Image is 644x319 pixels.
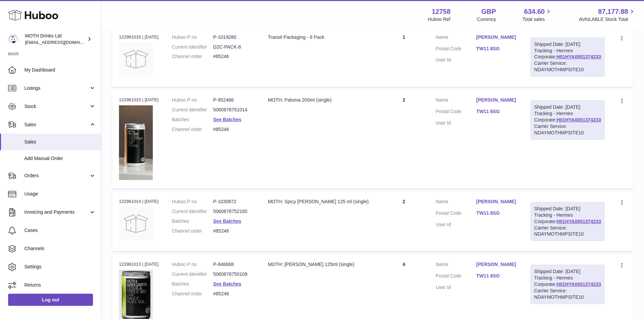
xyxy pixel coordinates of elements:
a: H01HYA0051374233 [556,282,601,287]
dt: Postal Code [436,108,476,116]
div: Shipped Date: [DATE] [534,268,601,275]
span: Stock [24,103,89,110]
a: H01HYA0051374233 [556,117,601,123]
dt: Channel order [172,53,213,60]
img: internalAdmin-12758@internal.huboo.com [8,34,18,44]
dt: Current identifier [172,107,213,113]
a: See Batches [213,117,241,122]
dd: D2C-PACK-8 [213,44,255,50]
dd: P-1019280 [213,34,255,41]
dd: #85246 [213,228,255,234]
div: MOTH: Spicy [PERSON_NAME] 125 ml (single) [268,198,372,205]
dt: Channel order [172,126,213,133]
span: Returns [24,282,96,288]
span: My Dashboard [24,67,96,73]
dt: User Id [436,221,476,228]
a: [PERSON_NAME] [476,97,517,103]
dt: User Id [436,284,476,291]
dt: Batches [172,281,213,287]
dt: Name [436,198,476,207]
a: TW11 8SG [476,46,517,52]
span: Usage [24,191,96,197]
div: Shipped Date: [DATE] [534,41,601,48]
div: Tracking - Hermes Corporate: [530,265,605,304]
span: AVAILABLE Stock Total [579,16,636,23]
div: Carrier Service: NDAYMOTHMPSITE10 [534,60,601,73]
img: 127581729090972.png [119,105,153,180]
a: H01HYA0051374233 [556,219,601,224]
dd: #85246 [213,53,255,60]
div: Tracking - Hermes Corporate: [530,37,605,77]
a: 634.60 Total sales [522,7,552,23]
div: MOTH Drinks Ltd [25,33,86,46]
dt: User Id [436,57,476,63]
dd: P-846668 [213,261,255,268]
span: Cases [24,227,96,234]
a: [PERSON_NAME] [476,198,517,205]
dd: P-952468 [213,97,255,103]
span: 87,177.88 [598,7,628,16]
span: 634.60 [524,7,545,16]
span: Sales [24,139,96,145]
div: 122961014 | [DATE] [119,198,159,205]
a: TW11 8SG [476,210,517,216]
a: TW11 8SG [476,108,517,115]
div: Transit Packaging - 8 Pack [268,34,372,41]
a: See Batches [213,218,241,224]
strong: GBP [481,7,496,16]
dd: 5060676751014 [213,107,255,113]
a: Log out [8,294,93,306]
div: MOTH: [PERSON_NAME] 125ml (single) [268,261,372,268]
span: Listings [24,85,89,91]
div: Shipped Date: [DATE] [534,206,601,212]
a: H01HYA0051374233 [556,54,601,59]
dt: Huboo P no [172,34,213,41]
td: 2 [379,90,429,188]
div: Tracking - Hermes Corporate: [530,202,605,241]
div: Currency [477,16,496,23]
span: Sales [24,122,89,128]
span: Add Manual Order [24,155,96,162]
span: Settings [24,264,96,270]
dt: Huboo P no [172,198,213,205]
a: 87,177.88 AVAILABLE Stock Total [579,7,636,23]
strong: 12758 [432,7,451,16]
td: 2 [379,192,429,251]
dt: Current identifier [172,44,213,50]
div: Huboo Ref [428,16,451,23]
dt: Batches [172,218,213,224]
img: no-photo.jpg [119,207,153,240]
dd: #85246 [213,126,255,133]
td: 1 [379,27,429,87]
dt: Huboo P no [172,261,213,268]
div: 122961016 | [DATE] [119,34,159,40]
dt: Channel order [172,291,213,297]
dt: Current identifier [172,271,213,277]
dt: Postal Code [436,210,476,218]
div: Carrier Service: NDAYMOTHMPSITE10 [534,123,601,136]
dt: Huboo P no [172,97,213,103]
dt: Postal Code [436,273,476,281]
dt: Name [436,261,476,269]
dt: Name [436,97,476,105]
span: Channels [24,245,96,252]
span: Total sales [522,16,552,23]
dd: 5060676752165 [213,208,255,215]
div: Carrier Service: NDAYMOTHMPSITE10 [534,225,601,238]
dt: User Id [436,120,476,126]
dt: Name [436,34,476,42]
dd: P-1030872 [213,198,255,205]
div: Tracking - Hermes Corporate: [530,100,605,139]
div: Carrier Service: NDAYMOTHMPSITE10 [534,288,601,300]
dd: #85246 [213,291,255,297]
a: TW11 8SG [476,273,517,279]
dt: Postal Code [436,46,476,54]
dd: 5060676750109 [213,271,255,277]
span: Invoicing and Payments [24,209,89,215]
div: Shipped Date: [DATE] [534,104,601,110]
img: no-photo.jpg [119,42,153,76]
div: 122961015 | [DATE] [119,97,159,103]
a: See Batches [213,281,241,287]
a: [PERSON_NAME] [476,34,517,41]
div: 122961013 | [DATE] [119,261,159,267]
